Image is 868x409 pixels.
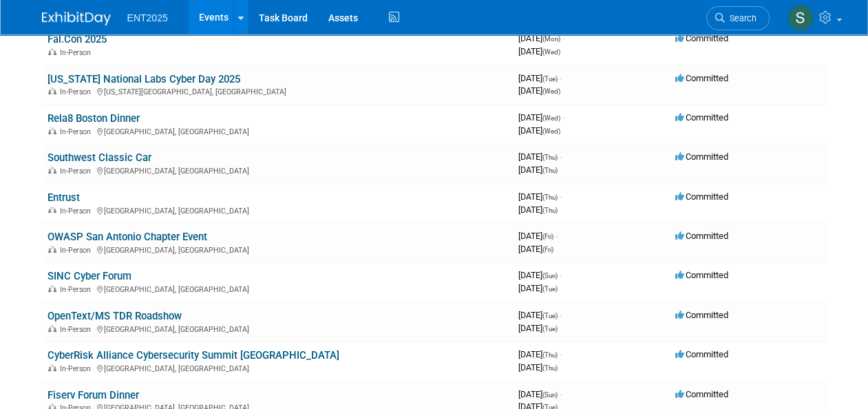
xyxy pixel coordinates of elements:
[518,33,564,43] span: [DATE]
[542,154,558,161] span: (Thu)
[518,73,562,83] span: [DATE]
[542,193,558,201] span: (Thu)
[47,362,507,373] div: [GEOGRAPHIC_DATA], [GEOGRAPHIC_DATA]
[47,204,507,216] div: [GEOGRAPHIC_DATA], [GEOGRAPHIC_DATA]
[542,233,553,240] span: (Fri)
[47,112,140,125] a: Rela8 Boston Dinner
[47,191,80,204] a: Entrust
[518,204,558,215] span: [DATE]
[60,246,95,255] span: In-Person
[518,165,558,175] span: [DATE]
[518,125,560,136] span: [DATE]
[518,349,562,359] span: [DATE]
[518,85,560,96] span: [DATE]
[518,283,558,293] span: [DATE]
[48,325,56,332] img: In-Person Event
[542,391,558,399] span: (Sun)
[542,48,560,56] span: (Wed)
[518,389,562,399] span: [DATE]
[47,270,131,282] a: SINC Cyber Forum
[47,283,507,294] div: [GEOGRAPHIC_DATA], [GEOGRAPHIC_DATA]
[542,75,558,83] span: (Tue)
[518,231,558,241] span: [DATE]
[560,73,562,83] span: -
[48,285,56,292] img: In-Person Event
[542,364,558,372] span: (Thu)
[542,272,558,280] span: (Sun)
[562,33,564,43] span: -
[47,151,151,164] a: Southwest Classic Car
[518,112,564,123] span: [DATE]
[560,310,562,320] span: -
[675,349,728,359] span: Committed
[60,207,95,216] span: In-Person
[518,191,562,202] span: [DATE]
[60,127,95,136] span: In-Person
[518,270,562,280] span: [DATE]
[542,312,558,319] span: (Tue)
[47,125,507,136] div: [GEOGRAPHIC_DATA], [GEOGRAPHIC_DATA]
[555,231,558,241] span: -
[48,48,56,55] img: In-Person Event
[48,167,56,174] img: In-Person Event
[675,231,728,241] span: Committed
[47,244,507,255] div: [GEOGRAPHIC_DATA], [GEOGRAPHIC_DATA]
[48,127,56,134] img: In-Person Event
[518,244,553,254] span: [DATE]
[675,151,728,162] span: Committed
[60,167,95,176] span: In-Person
[48,246,56,253] img: In-Person Event
[542,325,558,333] span: (Tue)
[560,191,562,202] span: -
[47,73,240,85] a: [US_STATE] National Labs Cyber Day 2025
[542,87,560,95] span: (Wed)
[518,310,562,320] span: [DATE]
[60,48,95,57] span: In-Person
[675,389,728,399] span: Committed
[560,349,562,359] span: -
[542,351,558,359] span: (Thu)
[518,362,558,373] span: [DATE]
[560,389,562,399] span: -
[542,207,558,214] span: (Thu)
[542,35,560,43] span: (Mon)
[47,389,139,401] a: Fiserv Forum Dinner
[562,112,564,123] span: -
[542,167,558,174] span: (Thu)
[675,270,728,280] span: Committed
[47,323,507,334] div: [GEOGRAPHIC_DATA], [GEOGRAPHIC_DATA]
[47,310,182,322] a: OpenText/MS TDR Roadshow
[47,231,207,243] a: OWASP San Antonio Chapter Event
[675,33,728,43] span: Committed
[675,191,728,202] span: Committed
[47,33,107,45] a: Fal.Con 2025
[48,87,56,94] img: In-Person Event
[42,12,111,25] img: ExhibitDay
[48,364,56,371] img: In-Person Event
[706,6,770,30] a: Search
[675,112,728,123] span: Committed
[542,114,560,122] span: (Wed)
[675,73,728,83] span: Committed
[518,323,558,333] span: [DATE]
[60,285,95,294] span: In-Person
[60,87,95,96] span: In-Person
[560,151,562,162] span: -
[518,46,560,56] span: [DATE]
[47,85,507,96] div: [US_STATE][GEOGRAPHIC_DATA], [GEOGRAPHIC_DATA]
[675,310,728,320] span: Committed
[60,325,95,334] span: In-Person
[518,151,562,162] span: [DATE]
[787,5,814,31] img: Stephanie Silva
[48,207,56,213] img: In-Person Event
[47,165,507,176] div: [GEOGRAPHIC_DATA], [GEOGRAPHIC_DATA]
[560,270,562,280] span: -
[725,13,756,23] span: Search
[542,246,553,253] span: (Fri)
[542,285,558,293] span: (Tue)
[60,364,95,373] span: In-Person
[47,349,339,361] a: CyberRisk Alliance Cybersecurity Summit [GEOGRAPHIC_DATA]
[127,12,168,23] span: ENT2025
[542,127,560,135] span: (Wed)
